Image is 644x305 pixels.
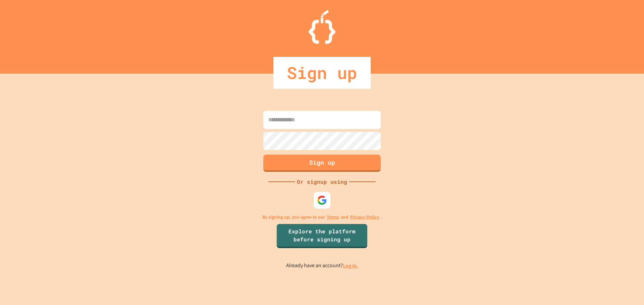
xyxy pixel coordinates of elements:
[309,10,335,44] img: Logo.svg
[327,214,339,221] a: Terms
[350,214,379,221] a: Privacy Policy
[273,57,371,89] div: Sign up
[317,195,327,205] img: google-icon.svg
[343,262,358,269] a: Log in.
[295,178,349,186] div: Or signup using
[277,224,367,248] a: Explore the platform before signing up
[286,261,358,270] p: Already have an account?
[262,214,382,221] p: By signing up, you agree to our and .
[263,155,381,172] button: Sign up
